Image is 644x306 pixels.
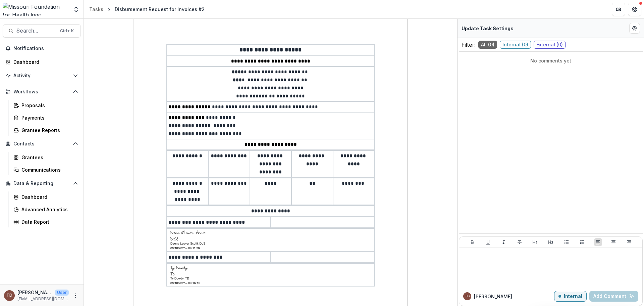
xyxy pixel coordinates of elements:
[589,291,638,302] button: Add Comment
[474,293,512,300] p: [PERSON_NAME]
[21,206,75,213] div: Advanced Analytics
[578,238,586,246] button: Ordered List
[3,70,81,81] button: Open Activity
[3,43,81,54] button: Notifications
[11,112,81,123] a: Payments
[478,41,497,49] span: All ( 0 )
[564,294,582,299] p: Internal
[21,154,75,161] div: Grantees
[13,58,75,65] div: Dashboard
[562,238,571,246] button: Bullet List
[89,6,103,13] div: Tasks
[11,216,81,227] a: Data Report
[55,290,69,296] p: User
[13,73,70,79] span: Activity
[13,89,70,95] span: Workflows
[11,164,81,175] a: Communications
[534,41,566,49] span: External ( 0 )
[594,238,602,246] button: Align Left
[625,238,633,246] button: Align Right
[87,4,106,14] a: Tasks
[13,46,78,51] span: Notifications
[462,57,640,64] p: No comments yet
[71,3,81,16] button: Open entity switcher
[21,218,75,225] div: Data Report
[547,238,555,246] button: Heading 2
[3,86,81,97] button: Open Workflows
[500,238,508,246] button: Italicize
[21,193,75,201] div: Dashboard
[3,24,81,38] button: Search...
[11,152,81,163] a: Grantees
[629,23,640,34] button: Edit Form Settings
[11,100,81,111] a: Proposals
[3,56,81,68] a: Dashboard
[3,138,81,149] button: Open Contacts
[11,191,81,203] a: Dashboard
[462,41,476,49] p: Filter:
[21,102,75,109] div: Proposals
[115,6,205,13] div: Disbursement Request for Invoices #2
[17,289,52,296] p: [PERSON_NAME]
[531,238,539,246] button: Heading 1
[516,238,524,246] button: Strike
[11,125,81,136] a: Grantee Reports
[21,166,75,173] div: Communications
[59,27,75,35] div: Ctrl + K
[6,293,12,298] div: Ty Dowdy
[16,28,56,34] span: Search...
[484,238,492,246] button: Underline
[612,3,625,16] button: Partners
[609,238,618,246] button: Align Center
[500,41,531,49] span: Internal ( 0 )
[462,25,514,32] p: Update Task Settings
[87,4,207,14] nav: breadcrumb
[21,114,75,121] div: Payments
[554,291,587,302] button: Internal
[71,292,79,300] button: More
[628,3,641,16] button: Get Help
[3,3,69,16] img: Missouri Foundation for Health logo
[468,238,476,246] button: Bold
[3,178,81,189] button: Open Data & Reporting
[465,295,470,298] div: Ty Dowdy
[13,141,70,147] span: Contacts
[13,181,70,186] span: Data & Reporting
[17,296,69,302] p: [EMAIL_ADDRESS][DOMAIN_NAME]
[21,127,75,134] div: Grantee Reports
[11,204,81,215] a: Advanced Analytics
